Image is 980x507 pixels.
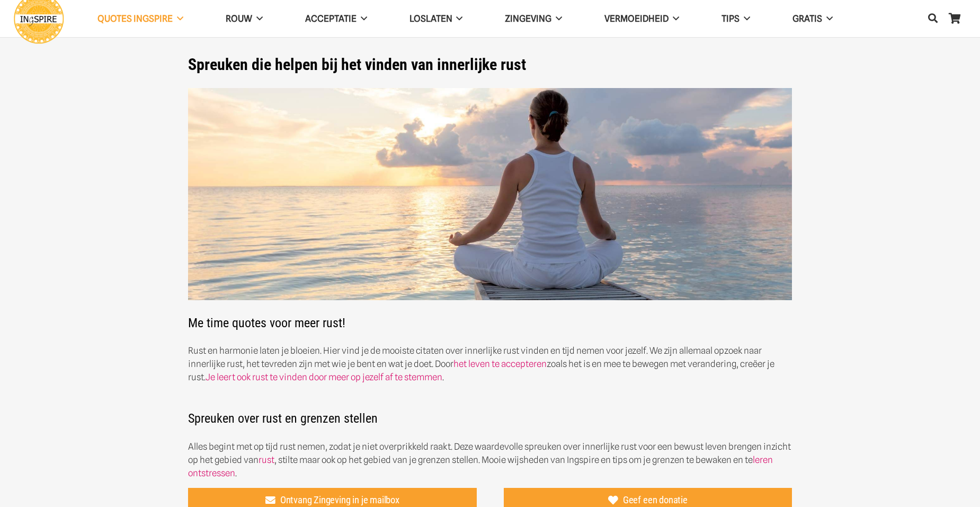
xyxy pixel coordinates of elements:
span: Geef een donatie [623,494,688,506]
a: het leven te accepteren [453,359,547,369]
a: TIPS [700,5,771,32]
span: Ontvang Zingeving in je mailbox [280,494,399,506]
a: Acceptatie [284,5,388,32]
a: Zingeving [484,5,583,32]
span: GRATIS [792,13,822,24]
span: Zingeving [505,13,551,24]
a: QUOTES INGSPIRE [76,5,204,32]
a: leren ontstressen [188,454,773,478]
h2: Me time quotes voor meer rust! [188,88,792,331]
span: ROUW [226,13,252,24]
a: GRATIS [771,5,854,32]
a: Loslaten [388,5,484,32]
h1: Spreuken die helpen bij het vinden van innerlijke rust [188,55,792,74]
span: Acceptatie [305,13,357,24]
span: QUOTES INGSPIRE [97,13,173,24]
a: Je leert ook rust te vinden door meer op jezelf af te stemmen [206,372,442,382]
a: ROUW [204,5,284,32]
span: Loslaten [409,13,452,24]
p: Rust en harmonie laten je bloeien. Hier vind je de mooiste citaten over innerlijke rust vinden en... [188,344,792,384]
h2: Spreuken over rust en grenzen stellen [188,398,792,426]
a: rust [259,454,274,465]
a: VERMOEIDHEID [583,5,700,32]
p: Alles begint met op tijd rust nemen, zodat je niet overprikkeld raakt. Deze waardevolle spreuken ... [188,440,792,480]
span: TIPS [721,13,740,24]
img: Innerlijke rust spreuken van ingspire voor balans en geluk [188,88,792,301]
span: VERMOEIDHEID [604,13,669,24]
a: Zoeken [922,6,943,31]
